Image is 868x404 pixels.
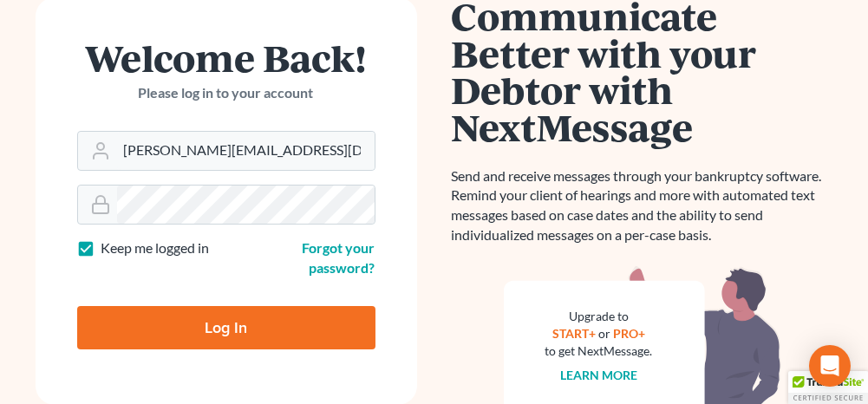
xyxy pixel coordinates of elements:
[545,342,653,360] div: to get NextMessage.
[303,239,375,276] a: Forgot your password?
[452,166,833,245] p: Send and receive messages through your bankruptcy software. Remind your client of hearings and mo...
[77,39,375,76] h1: Welcome Back!
[77,306,375,349] input: Log In
[809,345,851,387] div: Open Intercom Messenger
[598,326,610,341] span: or
[117,132,375,170] input: Email Address
[101,238,210,258] label: Keep me logged in
[552,326,596,341] a: START+
[77,83,375,103] p: Please log in to your account
[788,371,868,404] div: TrustedSite Certified
[545,308,653,325] div: Upgrade to
[560,368,637,382] a: Learn more
[613,326,645,341] a: PRO+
